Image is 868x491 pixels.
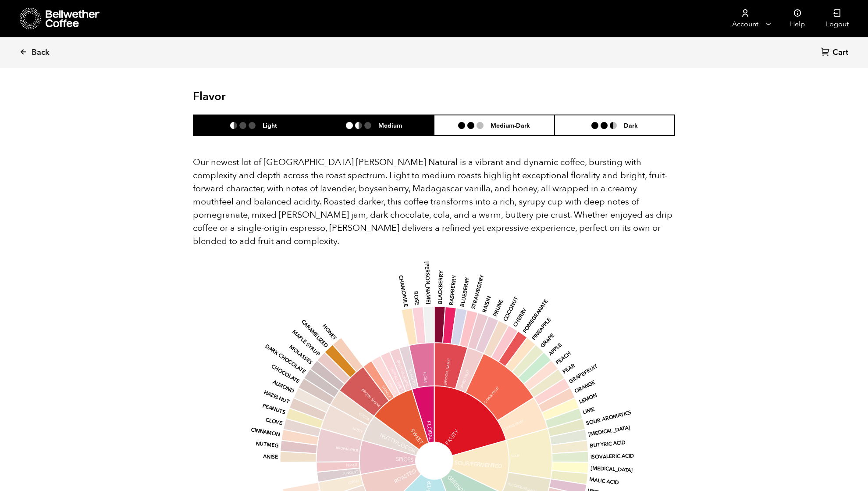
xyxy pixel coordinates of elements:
[193,90,354,104] h2: Flavor
[193,156,675,248] p: Our newest lot of [GEOGRAPHIC_DATA] [PERSON_NAME] Natural is a vibrant and dynamic coffee, bursti...
[378,122,402,129] h6: Medium
[821,47,850,59] a: Cart
[263,122,277,129] h6: Light
[491,122,530,129] h6: Medium-Dark
[32,47,50,58] span: Back
[832,47,848,58] span: Cart
[624,122,638,129] h6: Dark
